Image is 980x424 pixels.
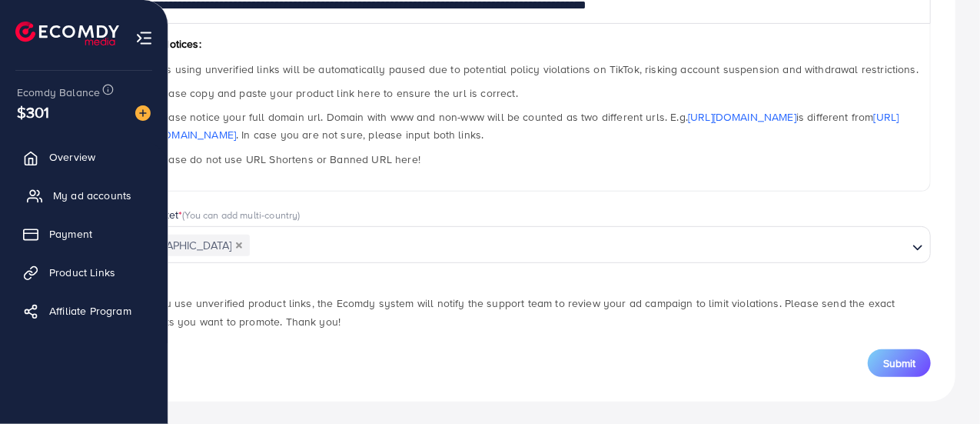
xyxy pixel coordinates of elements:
[251,234,906,258] input: Search for option
[49,149,95,165] span: Overview
[49,303,131,319] span: Affiliate Program
[49,226,92,242] span: Payment
[688,109,796,125] a: [URL][DOMAIN_NAME]
[153,152,420,167] span: Please do not use URL Shortens or Banned URL here!
[15,22,119,45] img: logo
[17,101,50,123] span: $301
[915,355,968,412] iframe: Chat
[17,85,100,100] span: Ecomdy Balance
[12,142,156,172] a: Overview
[135,29,153,47] img: menu
[182,208,300,222] span: (You can add multi-country)
[135,105,151,121] img: image
[868,349,931,377] button: Submit
[12,219,156,249] a: Payment
[883,356,915,371] span: Submit
[153,62,919,77] span: Ads using unverified links will be automatically paused due to potential policy violations on Tik...
[117,235,250,256] span: [GEOGRAPHIC_DATA]
[12,180,156,211] a: My ad accounts
[12,295,156,326] a: Affiliate Program
[111,294,931,331] p: *Note: If you use unverified product links, the Ecomdy system will notify the support team to rev...
[49,265,115,280] span: Product Links
[153,85,518,101] span: Please copy and paste your product link here to ensure the url is correct.
[153,109,899,142] span: Please notice your full domain url. Domain with www and non-www will be counted as two different ...
[12,257,156,288] a: Product Links
[235,242,243,249] button: Deselect Oman
[53,188,131,203] span: My ad accounts
[111,207,301,222] label: Target Market
[111,226,931,263] div: Search for option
